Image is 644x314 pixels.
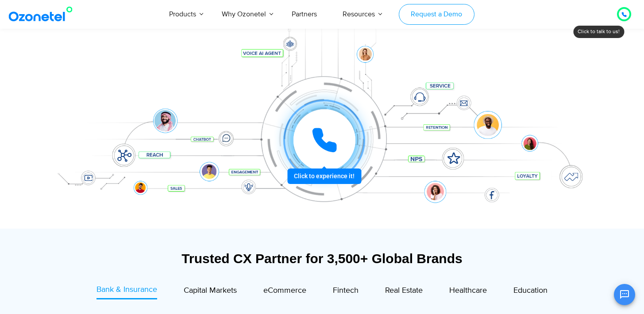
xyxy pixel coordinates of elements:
a: Request a Demo [399,4,474,25]
span: eCommerce [263,286,306,295]
a: Fintech [333,284,359,299]
span: Capital Markets [184,286,237,295]
div: Trusted CX Partner for 3,500+ Global Brands [50,251,594,266]
span: Real Estate [385,286,423,295]
a: eCommerce [263,284,306,299]
button: Open chat [614,284,635,305]
a: Capital Markets [184,284,237,299]
span: Fintech [333,286,359,295]
a: Real Estate [385,284,423,299]
a: Bank & Insurance [96,284,157,299]
span: Bank & Insurance [96,285,157,295]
